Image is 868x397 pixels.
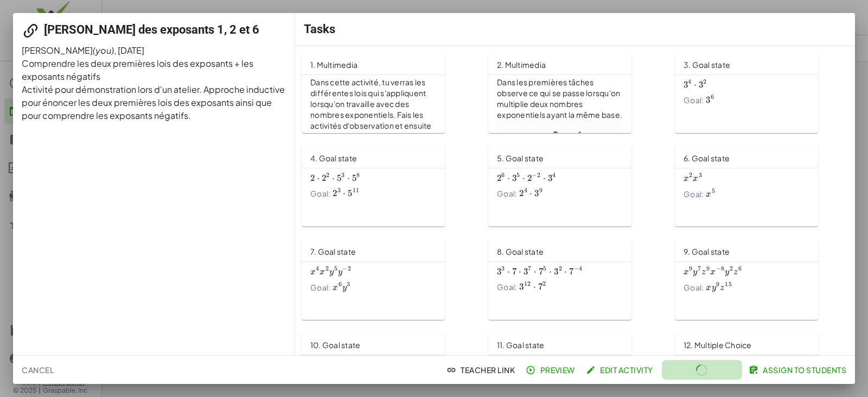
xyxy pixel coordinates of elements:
span: , [DATE] [114,45,144,56]
span: 2 [333,188,337,199]
span: ⋅ [543,173,546,184]
a: 7. Goal stateGoal: [302,240,475,320]
span: (you) [93,45,114,56]
span: ⋅ [694,79,697,90]
span: 3 [497,266,501,277]
span: 7 [538,281,542,292]
span: 7. Goal state [310,247,356,256]
span: 8. Goal state [497,247,544,256]
span: y [338,268,342,276]
span: z [701,268,706,276]
span: 3 [699,171,702,179]
span: x [706,283,711,292]
span: 4. Goal state [310,153,357,163]
span: 9 [539,186,542,194]
span: Goal: [497,281,517,292]
span: 15 [725,280,732,288]
span: y [712,283,716,292]
button: Cancel [17,360,58,380]
span: Cancel [22,365,54,375]
span: − [574,264,579,272]
span: 8 [356,171,360,179]
span: 3 [548,173,552,184]
span: 11. Goal state [497,340,545,350]
span: 2 [703,78,706,85]
span: 5. Goal state [497,153,544,163]
span: 4 [688,78,691,85]
span: x [320,268,325,276]
p: Activité pour démonstration lors d'un atelier. Approche inductive pour énoncer les deux premières... [22,83,286,122]
span: Goal: [310,188,330,199]
span: 11 [353,186,360,194]
span: Goal: [310,282,330,293]
span: 3 [337,186,341,194]
span: 2 [537,171,540,179]
span: 9. Goal state [684,247,730,256]
span: 3 [341,171,344,179]
span: ⋅ [534,266,537,277]
span: Goal: [684,282,704,293]
a: 3. Goal stateGoal: [675,53,848,133]
span: ⋅ [549,266,552,277]
span: 6. Goal state [684,153,730,163]
span: 2 [730,264,733,272]
span: 3. Goal state [684,60,730,70]
span: 2 [519,188,524,199]
span: 2 [689,171,692,179]
span: 4 [552,171,556,179]
span: − [532,171,537,179]
a: 5. Goal stateGoal: [488,146,662,226]
span: 8 [721,264,724,272]
span: x [684,268,689,276]
span: 3 [684,79,688,90]
span: 2 [310,173,315,184]
span: − [716,264,721,272]
span: 3 [347,280,350,288]
span: 9 [706,264,710,272]
span: 2 [527,173,532,184]
span: ⋅ [519,266,521,277]
a: 6. Goal stateGoal: [675,146,848,226]
span: Teacher Link [449,365,515,375]
a: 2. MultimediaDans les premières tâches observe ce qui se passe lorsqu'on multiplie deux nombres e... [488,53,662,133]
span: 5 [348,188,352,199]
span: 7 [539,266,543,277]
span: 3 [699,79,703,90]
span: 4 [579,264,582,272]
span: 7 [698,264,701,272]
a: 4. Goal stateGoal: [302,146,475,226]
span: 3 [534,188,539,199]
span: − [342,264,347,272]
span: y [725,268,729,276]
span: 6 [738,264,742,272]
span: 9 [716,280,719,288]
span: 2 [348,264,351,272]
span: 1. Multimedia [310,60,358,70]
button: Edit Activity [584,360,658,380]
span: y [329,268,334,276]
span: ⋅ [507,266,510,277]
img: aa6bd1e3a6b799422b2a0c661908bc3add3e5b08166ba8e3e0b2bfbab4826254.gif [497,121,623,232]
a: 1. MultimediaDans cette activité, tu verras les différentes lois qui s'appliquent lorsqu'on trava... [302,53,475,133]
span: 5 [543,264,546,272]
span: 2 [322,173,326,184]
span: Goal: [684,188,704,200]
span: Preview [528,365,575,375]
span: 12. Multiple Choice [684,340,752,350]
button: Preview [524,360,579,380]
p: Dans les premières tâches observe ce qui se passe lorsqu'on multiplie deux nombres exponentiels a... [497,77,623,121]
span: 5 [337,173,341,184]
span: 5 [352,173,356,184]
span: ⋅ [564,266,567,277]
span: ⋅ [343,188,346,199]
span: x [684,174,689,183]
span: 3 [554,266,558,277]
span: 5 [712,187,715,194]
a: 8. Goal stateGoal: [488,240,662,320]
span: [PERSON_NAME] [22,45,93,56]
button: Teacher Link [444,360,519,380]
span: Edit Activity [588,365,653,375]
span: ⋅ [533,281,536,292]
span: ⋅ [317,173,320,184]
